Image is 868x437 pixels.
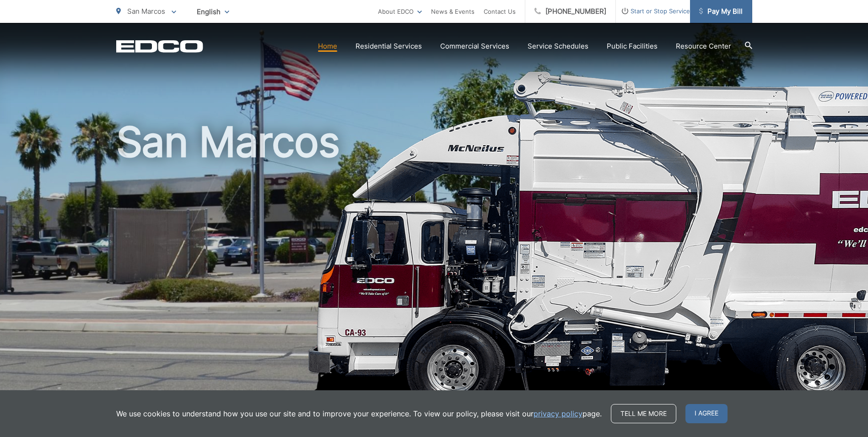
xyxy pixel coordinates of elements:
[318,41,337,52] a: Home
[116,119,752,409] h1: San Marcos
[607,41,658,52] a: Public Facilities
[356,41,422,52] a: Residential Services
[378,6,422,17] a: About EDCO
[685,404,728,423] span: I agree
[190,4,236,20] span: English
[431,6,474,17] a: News & Events
[699,6,743,17] span: Pay My Bill
[116,408,602,419] p: We use cookies to understand how you use our site and to improve your experience. To view our pol...
[440,41,509,52] a: Commercial Services
[534,408,582,419] a: privacy policy
[484,6,516,17] a: Contact Us
[611,404,676,423] a: Tell me more
[127,7,165,16] span: San Marcos
[116,40,203,53] a: EDCD logo. Return to the homepage.
[676,41,731,52] a: Resource Center
[528,41,588,52] a: Service Schedules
